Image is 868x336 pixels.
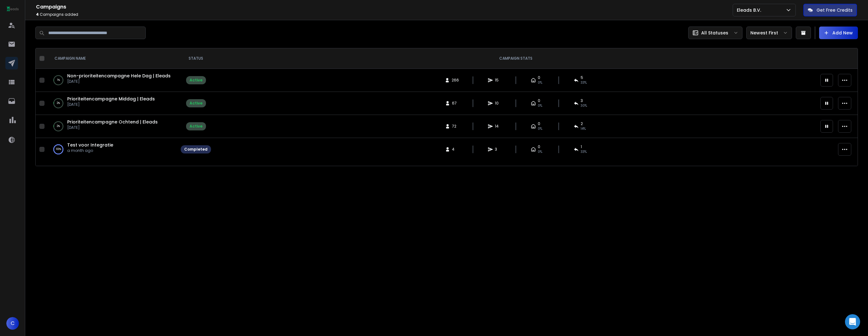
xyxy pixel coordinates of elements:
[452,147,458,152] span: 4
[701,30,728,36] p: All Statuses
[6,6,19,11] img: logo
[47,138,177,161] td: 100%Test voor Integratiea month ago
[495,147,501,152] span: 3
[581,98,583,103] span: 3
[36,12,733,17] p: Campaigns added
[215,48,817,69] th: CAMPAIGN STATS
[819,27,858,39] button: Add New
[36,12,39,17] span: 4
[190,101,202,106] div: Active
[67,119,158,125] a: Prioriteitencampagne Ochtend | Eleads
[538,149,542,154] span: 0%
[57,77,60,83] p: 1 %
[495,101,501,106] span: 10
[57,100,60,106] p: 2 %
[581,121,583,126] span: 2
[57,123,60,129] p: 2 %
[67,73,171,79] a: Non-prioriteitencampagne Hele Dag | Eleads
[6,317,19,330] button: C
[746,27,792,39] button: Newest First
[190,124,202,129] div: Active
[47,92,177,115] td: 2%Prioriteitencampagne Middag | Eleads[DATE]
[538,126,542,131] span: 0%
[184,147,208,152] div: Completed
[67,102,155,107] p: [DATE]
[581,75,583,80] span: 5
[67,142,113,148] a: Test voor Integratie
[538,103,542,108] span: 0%
[538,144,540,149] span: 0
[47,69,177,92] td: 1%Non-prioriteitencampagne Hele Dag | Eleads[DATE]
[538,80,542,85] span: 0%
[737,7,764,13] p: Eleads B.V.
[495,78,501,83] span: 15
[177,48,215,69] th: STATUS
[817,7,853,13] p: Get Free Credits
[452,101,458,106] span: 67
[845,314,860,329] div: Open Intercom Messenger
[581,144,582,149] span: 1
[36,3,733,11] h1: Campaigns
[67,96,155,102] a: Prioriteitencampagne Middag | Eleads
[581,80,587,85] span: 33 %
[538,75,540,80] span: 0
[538,98,540,103] span: 0
[47,48,177,69] th: CAMPAIGN NAME
[56,146,61,153] p: 100 %
[47,115,177,138] td: 2%Prioriteitencampagne Ochtend | Eleads[DATE]
[581,149,587,154] span: 33 %
[581,126,586,131] span: 14 %
[67,125,158,130] p: [DATE]
[452,78,459,83] span: 266
[803,4,857,16] button: Get Free Credits
[452,124,458,129] span: 72
[190,78,202,83] div: Active
[495,124,501,129] span: 14
[581,103,587,108] span: 30 %
[67,148,113,153] p: a month ago
[538,121,540,126] span: 0
[67,79,171,84] p: [DATE]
